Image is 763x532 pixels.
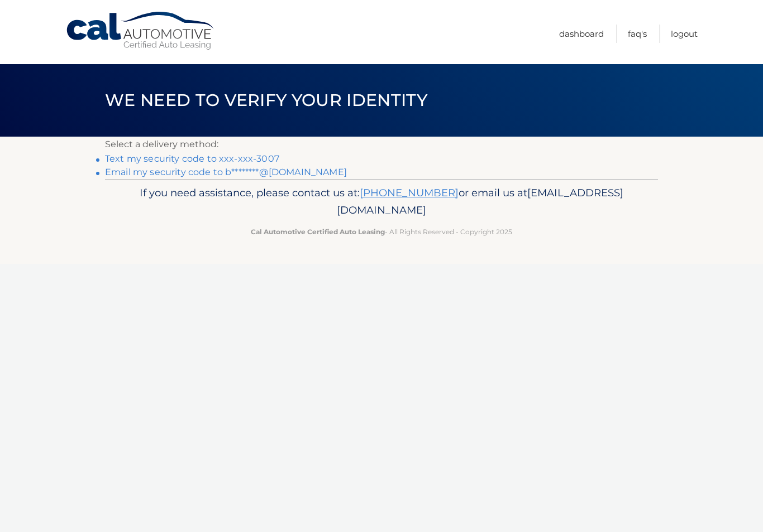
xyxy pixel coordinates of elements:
span: We need to verify your identity [105,90,427,110]
a: FAQ's [628,25,647,43]
p: If you need assistance, please contact us at: or email us at [112,184,651,220]
a: Email my security code to b********@[DOMAIN_NAME] [105,167,347,177]
a: [PHONE_NUMBER] [360,186,459,199]
a: Logout [671,25,698,43]
strong: Cal Automotive Certified Auto Leasing [251,228,385,236]
p: Select a delivery method: [105,137,658,152]
p: - All Rights Reserved - Copyright 2025 [112,226,651,238]
a: Dashboard [559,25,604,43]
a: Cal Automotive [65,11,216,51]
a: Text my security code to xxx-xxx-3007 [105,153,279,164]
